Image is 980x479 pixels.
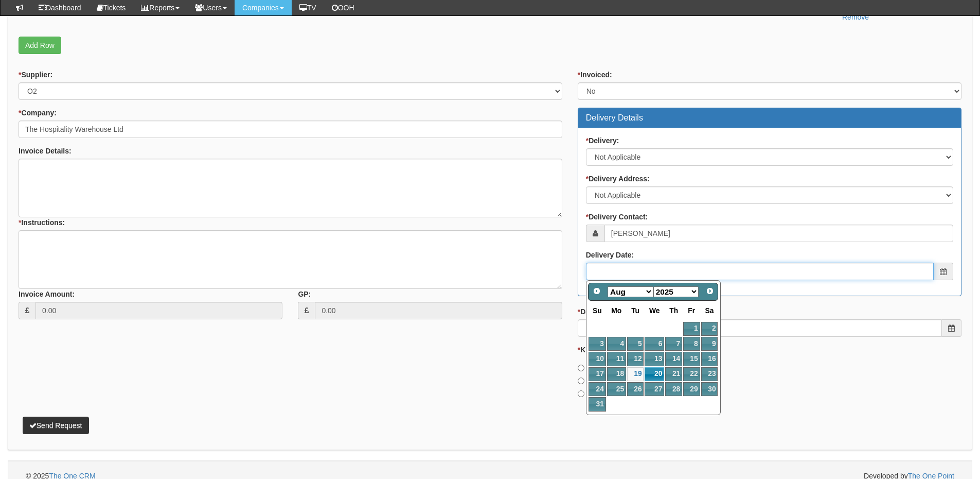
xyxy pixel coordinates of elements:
[683,322,700,336] a: 1
[607,352,626,366] a: 11
[701,367,718,381] a: 23
[688,306,695,315] span: Friday
[669,306,678,315] span: Thursday
[586,250,634,260] label: Delivery Date:
[578,390,584,397] input: Invoice
[578,363,634,373] label: From Kit Fund
[627,382,644,396] a: 26
[627,337,644,351] a: 5
[683,337,700,351] a: 8
[683,352,700,366] a: 15
[586,113,953,123] h3: Delivery Details
[589,337,606,351] a: 3
[19,37,61,54] a: Add Row
[701,322,718,336] a: 2
[589,352,606,366] a: 10
[19,146,72,156] label: Invoice Details:
[683,367,700,381] a: 22
[578,388,611,399] label: Invoice
[701,352,718,366] a: 16
[611,306,621,315] span: Monday
[589,367,606,381] a: 17
[645,352,664,366] a: 13
[645,382,664,396] a: 27
[607,367,626,381] a: 18
[706,287,714,295] span: Next
[607,337,626,351] a: 4
[703,284,717,299] a: Next
[578,70,612,80] label: Invoiced:
[627,352,644,366] a: 12
[701,382,718,396] a: 30
[590,284,604,299] a: Prev
[645,337,664,351] a: 6
[665,382,682,396] a: 28
[607,382,626,396] a: 25
[665,337,682,351] a: 7
[589,397,606,411] a: 31
[631,306,639,315] span: Tuesday
[19,217,65,228] label: Instructions:
[19,70,52,80] label: Supplier:
[578,345,612,355] label: Kit Fund:
[649,306,660,315] span: Wednesday
[578,365,584,371] input: From Kit Fund
[578,306,643,317] label: Date Required By:
[593,306,602,315] span: Sunday
[683,382,700,396] a: 29
[627,367,644,381] a: 19
[586,135,619,146] label: Delivery:
[665,367,682,381] a: 21
[701,337,718,351] a: 9
[298,289,311,299] label: GP:
[586,174,650,184] label: Delivery Address:
[705,306,714,315] span: Saturday
[665,352,682,366] a: 14
[578,378,584,384] input: Check Kit Fund
[593,287,601,295] span: Prev
[19,108,57,118] label: Company:
[589,382,606,396] a: 24
[19,289,75,299] label: Invoice Amount:
[842,13,869,21] a: Remove
[586,212,648,222] label: Delivery Contact:
[23,417,89,434] button: Send Request
[645,367,664,381] a: 20
[578,375,637,386] label: Check Kit Fund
